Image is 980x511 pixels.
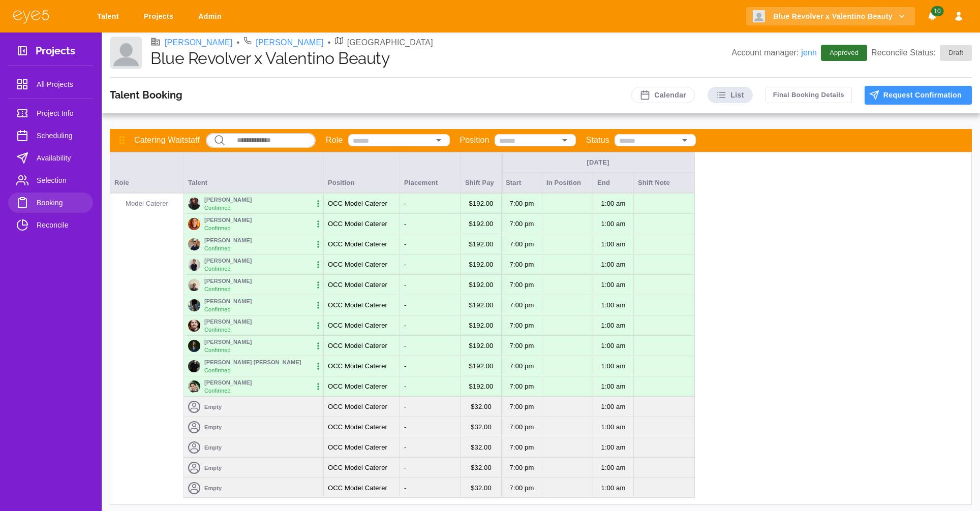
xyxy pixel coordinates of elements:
p: Confirmed [204,326,231,334]
p: - [404,381,406,392]
p: OCC Model Caterer [328,483,387,493]
img: 63e132d0-fd2e-11ee-9815-3f266e522641 [188,259,200,271]
p: $ 192.00 [469,300,494,310]
p: OCC Model Caterer [328,361,387,371]
p: [PERSON_NAME] [204,276,252,285]
a: Selection [8,170,93,190]
p: 1:00 AM [594,339,633,353]
p: Confirmed [204,224,231,233]
p: 1:00 AM [594,441,633,454]
img: 687b3fc0-42bb-11ef-a04b-5bf94ed21a41 [188,279,200,291]
p: OCC Model Caterer [328,280,387,290]
img: a0d1ca00-77b3-11f0-b8fc-753b677cdeb3 [188,380,200,393]
p: 1:00 AM [594,197,633,210]
p: - [404,442,406,453]
span: Approved [823,48,865,58]
p: Confirmed [204,305,231,314]
p: - [404,219,406,229]
span: Reconcile [37,219,85,231]
a: Booking [8,193,93,213]
p: - [404,321,406,331]
p: $ 32.00 [471,483,492,493]
p: - [404,463,406,473]
a: jenn [801,48,817,57]
img: eye5 [12,9,50,24]
div: [DATE] [506,158,690,167]
img: ea71a460-f8fb-11ee-9815-3f266e522641 [188,198,200,210]
p: Position [460,134,489,146]
button: Request Confirmation [865,86,972,105]
a: All Projects [8,74,93,94]
p: 7:00 PM [502,421,542,434]
li: • [237,37,240,49]
span: Selection [37,174,85,186]
p: $ 32.00 [471,463,492,473]
p: Empty [204,463,222,472]
p: 1:00 AM [594,278,633,292]
p: 1:00 AM [594,319,633,332]
p: $ 32.00 [471,422,492,432]
p: 7:00 PM [502,461,542,474]
p: [PERSON_NAME] [204,378,252,387]
button: Open [678,133,692,147]
p: Confirmed [204,244,231,253]
h3: Talent Booking [110,89,182,101]
img: Client logo [753,10,765,22]
a: Projects [137,7,183,26]
a: Scheduling [8,125,93,146]
a: [PERSON_NAME] [165,37,233,49]
div: In Position [542,173,593,193]
a: Admin [192,7,232,26]
span: 10 [931,6,943,16]
p: Confirmed [204,387,231,395]
p: 1:00 AM [594,400,633,413]
p: $ 32.00 [471,402,492,412]
p: OCC Model Caterer [328,463,387,473]
p: [PERSON_NAME] [204,337,252,346]
p: 7:00 PM [502,400,542,413]
button: Final Booking Details [765,87,852,103]
p: $ 32.00 [471,442,492,453]
p: [PERSON_NAME] [204,236,252,244]
p: $ 192.00 [469,239,494,249]
div: Role [110,152,184,193]
p: - [404,402,406,412]
p: OCC Model Caterer [328,422,387,432]
span: Scheduling [37,130,85,142]
span: Project Info [37,107,85,119]
p: Confirmed [204,346,231,355]
p: - [404,361,406,371]
p: $ 192.00 [469,361,494,371]
p: 7:00 PM [502,299,542,312]
p: 1:00 AM [594,360,633,373]
p: 1:00 AM [594,482,633,495]
div: Shift Note [634,173,695,193]
p: Account manager: [731,47,817,59]
img: 63b4c800-b4bf-11ef-9284-e5c13e26f8f3 [188,320,200,332]
p: $ 192.00 [469,219,494,229]
p: 7:00 PM [502,278,542,292]
p: [PERSON_NAME] [PERSON_NAME] [204,358,301,366]
a: Project Info [8,103,93,123]
button: Notifications [923,7,941,26]
span: Booking [37,197,85,209]
p: OCC Model Caterer [328,219,387,229]
p: [GEOGRAPHIC_DATA] [347,37,433,49]
p: 1:00 AM [594,380,633,393]
p: Confirmed [204,366,231,375]
div: Talent [184,152,324,193]
p: 7:00 PM [502,360,542,373]
p: $ 192.00 [469,280,494,290]
p: $ 192.00 [469,381,494,392]
p: Confirmed [204,285,231,294]
p: Empty [204,402,222,411]
p: OCC Model Caterer [328,300,387,310]
p: 7:00 PM [502,380,542,393]
p: Confirmed [204,265,231,273]
p: 7:00 PM [502,217,542,231]
img: ff937e70-ab59-11ef-9284-e5c13e26f8f3 [188,360,200,372]
p: OCC Model Caterer [328,321,387,331]
button: Calendar [631,87,695,103]
p: OCC Model Caterer [328,341,387,351]
p: $ 192.00 [469,260,494,270]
